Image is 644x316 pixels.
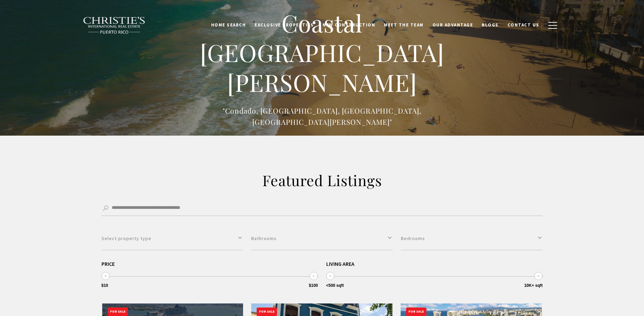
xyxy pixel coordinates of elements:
[102,283,108,288] span: $10
[477,19,503,32] a: Blogs
[433,22,473,28] span: Our Advantage
[83,17,146,34] img: Christie's International Real Estate black text logo
[207,19,251,32] a: Home Search
[524,283,542,288] span: 10K+ sqft
[108,308,128,316] div: For Sale
[428,19,478,32] a: Our Advantage
[401,227,542,250] button: Bedrooms
[176,171,468,190] h2: Featured Listings
[257,308,277,316] div: For Sale
[406,308,426,316] div: For Sale
[102,227,243,250] button: Select property type
[186,8,458,97] h1: Coastal [GEOGRAPHIC_DATA][PERSON_NAME]
[323,22,375,28] span: New Construction
[318,19,380,32] a: New Construction
[250,19,318,32] a: Exclusive Properties
[326,283,344,288] span: <500 sqft
[251,227,393,250] button: Bathrooms
[380,19,428,32] a: Meet the Team
[186,105,458,127] p: "Condado, [GEOGRAPHIC_DATA], [GEOGRAPHIC_DATA], [GEOGRAPHIC_DATA][PERSON_NAME]"
[482,22,499,28] span: Blogs
[508,22,539,28] span: Contact Us
[255,22,314,28] span: Exclusive Properties
[309,283,318,288] span: $100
